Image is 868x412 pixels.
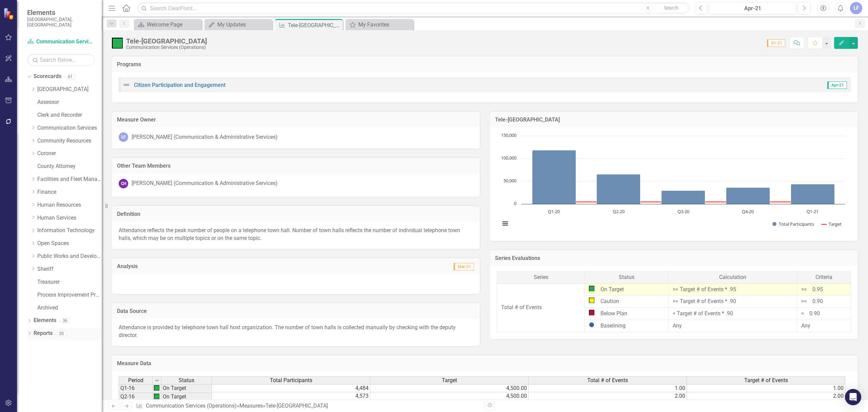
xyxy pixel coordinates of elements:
td: Total # of Events [497,283,585,332]
td: On Target [161,393,212,401]
span: Target [442,377,457,383]
th: Status [585,271,669,283]
a: Assessor [37,98,102,106]
button: View chart menu, Chart [500,219,510,228]
a: Citizen Participation and Engagement [134,82,225,88]
a: Sheriff [37,265,102,273]
span: Status [179,377,194,383]
img: On Target [112,38,123,49]
a: Measures [239,402,263,409]
path: Q2-20, 64,950. Total Participants. [597,174,640,204]
a: Treasurer [37,278,102,286]
a: Coroner [37,150,102,157]
button: LF [850,2,862,14]
a: Scorecards [34,73,61,80]
text: 0 [514,200,516,206]
th: Series [497,271,585,283]
div: My Updates [217,20,271,29]
text: 150,000 [501,132,516,138]
img: Caution [589,298,594,303]
h3: Tele-[GEOGRAPHIC_DATA] [495,117,853,123]
div: Below Plan [589,310,664,318]
span: Elements [27,8,95,17]
button: Apr-21 [709,2,796,14]
span: Mar-21 [454,263,474,270]
h3: Analysis [117,263,294,269]
td: 4,484 [212,384,370,392]
text: Q1-21 [807,208,818,214]
text: Q3-20 [677,208,689,214]
a: Communication Services (Operations) [146,402,237,409]
td: 2.00 [529,392,687,400]
h3: Series Evaluations [495,255,853,261]
td: 1.00 [687,384,845,392]
p: Attendance is provided by telephone town hall host organization. The number of town halls is coll... [119,324,473,339]
div: Communication Services (Operations) [126,45,207,50]
a: Elements [34,317,56,324]
a: Finance [37,188,102,196]
p: Attendance reflects the peak number of people on a telephone town hall. Number of town halls refl... [119,227,473,242]
td: 2.00 [687,392,845,400]
div: LF [119,132,128,142]
h3: Measure Data [117,360,853,367]
div: Caution [589,298,664,305]
h3: Measure Owner [117,117,475,123]
td: On Target [161,384,212,393]
button: Show Total Participants [772,221,814,227]
div: Apr-21 [712,4,794,13]
a: Communication Services (Operations) [27,38,95,46]
small: [GEOGRAPHIC_DATA], [GEOGRAPHIC_DATA] [27,17,95,28]
span: Target # of Events [744,377,788,383]
a: Human Services [37,214,102,222]
td: Q2-16 [119,393,153,401]
path: Q4-20, 36,274. Total Participants. [726,188,770,204]
div: Chart. Highcharts interactive chart. [497,132,851,234]
div: Tele-[GEOGRAPHIC_DATA] [288,21,341,30]
a: Open Spaces [37,240,102,247]
a: [GEOGRAPHIC_DATA] [37,86,102,93]
text: Q4-20 [742,208,754,214]
img: 8DAGhfEEPCf229AAAAAElFTkSuQmCC [154,378,160,383]
td: >= Target # of Events * .95 [668,283,797,296]
a: Welcome Page [136,20,200,29]
div: [PERSON_NAME] (Communication & Administrative Services) [132,180,278,187]
td: >= 0.95 [797,283,851,296]
td: Q1-16 [119,384,153,393]
td: < Target # of Events * .90 [668,308,797,320]
text: 100,000 [501,155,516,161]
img: On Target [589,286,594,291]
path: Q1-20, 118,176. Total Participants. [532,150,576,204]
div: Open Intercom Messenger [845,389,861,405]
div: 20 [56,331,67,336]
text: Total Participants [779,221,814,227]
div: On Target [589,286,664,294]
img: Baselining [589,322,594,327]
a: Clerk and Recorder [37,111,102,119]
div: 61 [65,74,76,79]
span: Period [128,377,143,383]
img: Below Plan [589,310,594,315]
input: Search ClearPoint... [137,2,690,14]
img: Not Defined [122,81,131,89]
th: Criteria [797,271,851,283]
td: Any [797,320,851,332]
div: My Favorites [358,20,412,29]
td: >= 0.90 [797,296,851,308]
a: Human Resources [37,201,102,209]
h3: Other Team Members [117,163,475,169]
td: >= Target # of Events * .90 [668,296,797,308]
span: Total # of Events [587,377,628,383]
h3: Programs [117,61,853,68]
td: Any [668,320,797,332]
div: Tele-[GEOGRAPHIC_DATA] [265,402,328,409]
g: Total Participants, series 1 of 2. Bar series with 5 bars. [532,150,835,204]
td: 4,573 [212,392,370,400]
span: Total Participants [270,377,312,383]
svg: Interactive chart [497,132,848,234]
a: My Updates [206,20,271,29]
div: Baselining [589,322,664,330]
a: Process Improvement Program [37,291,102,299]
span: Q1-21 [767,39,785,47]
div: CH [119,179,128,188]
